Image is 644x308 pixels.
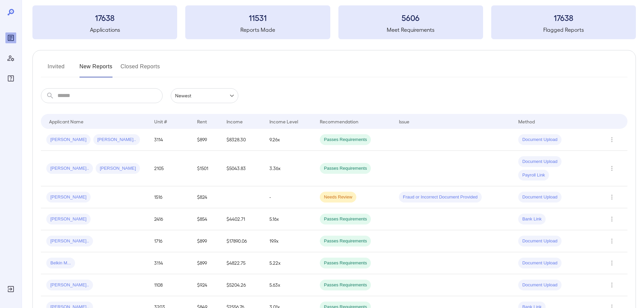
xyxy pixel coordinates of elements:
[149,151,192,186] td: 2105
[5,284,16,294] div: Log Out
[320,117,358,125] div: Recommendation
[320,282,371,288] span: Passes Requirements
[32,12,177,23] h3: 17638
[226,117,243,125] div: Income
[192,151,221,186] td: $1501
[5,32,16,43] div: Reports
[338,12,483,23] h3: 5606
[491,26,636,34] h5: Flagged Reports
[264,208,314,230] td: 5.16x
[518,194,562,200] span: Document Upload
[518,282,562,288] span: Document Upload
[221,151,264,186] td: $5043.83
[518,260,562,266] span: Document Upload
[606,163,617,174] button: Row Actions
[399,194,482,200] span: Fraud or Incorrect Document Provided
[149,186,192,208] td: 1516
[606,280,617,290] button: Row Actions
[606,134,617,145] button: Row Actions
[149,208,192,230] td: 2416
[518,159,562,165] span: Document Upload
[264,129,314,151] td: 9.26x
[518,172,549,179] span: Payroll Link
[149,230,192,252] td: 1716
[606,214,617,224] button: Row Actions
[264,230,314,252] td: 19.9x
[149,129,192,151] td: 3114
[264,186,314,208] td: -
[5,53,16,64] div: Manage Users
[320,238,371,244] span: Passes Requirements
[491,12,636,23] h3: 17638
[32,5,636,39] summary: 17638Applications11531Reports Made5606Meet Requirements17638Flagged Reports
[518,117,535,125] div: Method
[264,274,314,296] td: 5.63x
[149,274,192,296] td: 1108
[221,230,264,252] td: $17890.06
[154,117,167,125] div: Unit #
[192,230,221,252] td: $899
[192,274,221,296] td: $924
[32,26,177,34] h5: Applications
[264,151,314,186] td: 3.36x
[269,117,298,125] div: Income Level
[5,73,16,84] div: FAQ
[46,282,93,288] span: [PERSON_NAME]..
[320,216,371,222] span: Passes Requirements
[171,88,238,103] div: Newest
[320,194,356,200] span: Needs Review
[46,165,93,172] span: [PERSON_NAME]..
[192,129,221,151] td: $899
[121,61,160,77] button: Closed Reports
[46,260,75,266] span: Belkin M...
[320,260,371,266] span: Passes Requirements
[197,117,208,125] div: Rent
[192,208,221,230] td: $854
[185,26,330,34] h5: Reports Made
[192,186,221,208] td: $824
[192,252,221,274] td: $899
[93,137,140,143] span: [PERSON_NAME]..
[320,137,371,143] span: Passes Requirements
[221,129,264,151] td: $8328.30
[79,61,113,77] button: New Reports
[46,216,91,222] span: [PERSON_NAME]
[518,137,562,143] span: Document Upload
[399,117,410,125] div: Issue
[518,238,562,244] span: Document Upload
[606,258,617,268] button: Row Actions
[320,165,371,172] span: Passes Requirements
[46,137,91,143] span: [PERSON_NAME]
[46,238,93,244] span: [PERSON_NAME]..
[606,236,617,246] button: Row Actions
[49,117,84,125] div: Applicant Name
[221,208,264,230] td: $4402.71
[96,165,140,172] span: [PERSON_NAME]
[41,61,71,77] button: Invited
[221,274,264,296] td: $5204.26
[606,192,617,203] button: Row Actions
[149,252,192,274] td: 3114
[338,26,483,34] h5: Meet Requirements
[46,194,91,200] span: [PERSON_NAME]
[185,12,330,23] h3: 11531
[221,252,264,274] td: $4822.75
[518,216,546,222] span: Bank Link
[264,252,314,274] td: 5.22x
